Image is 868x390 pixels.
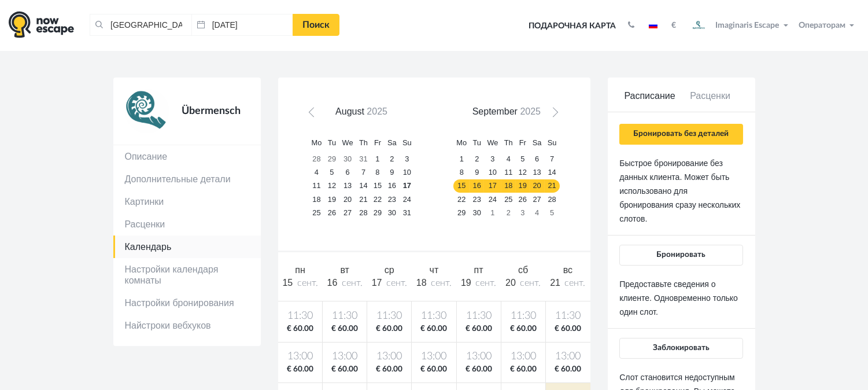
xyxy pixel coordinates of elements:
span: Tuesday [328,138,336,147]
input: Дата [191,14,293,36]
p: Быстрое бронирование без данных клиента. Может быть использовано для бронирования сразу нескольки... [619,156,743,226]
a: 20 [530,179,545,193]
span: September [472,106,518,116]
span: € 60.00 [414,364,453,375]
a: 10 [484,166,501,179]
div: Übermensch [169,89,249,133]
a: 5 [516,153,530,166]
a: Next [545,106,562,123]
span: 13:00 [459,349,498,364]
a: 4 [501,153,516,166]
strong: € [671,21,676,30]
a: Расценки [113,213,261,236]
a: 11 [308,179,324,193]
a: 15 [453,179,470,193]
span: € 60.00 [325,364,364,375]
a: 3 [484,153,501,166]
span: сент. [565,278,586,288]
a: Настройки бронирования [113,292,261,314]
span: Friday [374,138,381,147]
span: вс [563,265,572,275]
button: Imaginaris Escape [685,14,793,37]
a: 25 [501,193,516,206]
a: 23 [385,193,400,206]
span: Tuesday [473,138,481,147]
a: 2 [470,153,484,166]
a: 19 [325,193,339,206]
a: 29 [453,206,470,219]
a: Картинки [113,190,261,213]
span: 21 [550,278,560,288]
span: 11:30 [325,309,364,323]
a: 17 [484,179,501,193]
span: 18 [416,278,427,288]
a: 7 [356,166,371,179]
a: 1 [371,153,385,166]
a: 17 [400,179,415,193]
a: Описание [113,145,261,168]
a: 22 [371,193,385,206]
a: 9 [470,166,484,179]
a: 6 [339,166,356,179]
span: пт [474,265,483,275]
a: 21 [545,179,560,193]
a: 1 [484,206,501,219]
span: 13:00 [280,349,320,364]
a: 18 [501,179,516,193]
a: 27 [339,206,356,219]
a: Поиск [293,14,339,36]
a: 3 [516,206,530,219]
span: € 60.00 [280,364,320,375]
span: € 60.00 [548,364,588,375]
a: 29 [325,153,339,166]
span: сент. [386,278,407,288]
a: 19 [516,179,530,193]
a: 16 [385,179,400,193]
button: Бронировать без деталей [619,124,743,145]
span: € 60.00 [459,323,498,334]
a: 1 [453,153,470,166]
span: 13:00 [370,349,409,364]
a: Настройки календаря комнаты [113,258,261,292]
span: Saturday [387,138,397,147]
span: 19 [461,278,471,288]
span: 11:30 [548,309,588,323]
span: 17 [372,278,382,288]
span: сент. [520,278,541,288]
span: € 60.00 [504,323,543,334]
span: Friday [519,138,526,147]
span: 13:00 [414,349,453,364]
span: August [335,106,364,116]
span: 13:00 [548,349,588,364]
span: 11:30 [504,309,543,323]
a: 31 [356,153,371,166]
a: 14 [356,179,371,193]
a: 5 [325,166,339,179]
a: 10 [400,166,415,179]
span: 15 [282,278,293,288]
span: € 60.00 [280,323,320,334]
a: 28 [356,206,371,219]
a: 3 [400,153,415,166]
span: Next [548,110,557,119]
a: 24 [484,193,501,206]
a: Найстроки вебхуков [113,314,261,337]
a: Расценки [680,90,741,112]
span: 11:30 [280,309,320,323]
a: 23 [470,193,484,206]
a: 21 [356,193,371,206]
span: 2025 [367,106,387,116]
span: Wednesday [342,138,353,147]
a: 30 [385,206,400,219]
span: Thursday [359,138,368,147]
a: 24 [400,193,415,206]
a: 4 [530,206,545,219]
button: Заблокировать [619,338,743,359]
span: 11:30 [370,309,409,323]
img: ru.jpg [649,23,658,28]
a: 30 [339,153,356,166]
a: 31 [400,206,415,219]
span: сб [518,265,528,275]
a: 12 [325,179,339,193]
a: 4 [308,166,324,179]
